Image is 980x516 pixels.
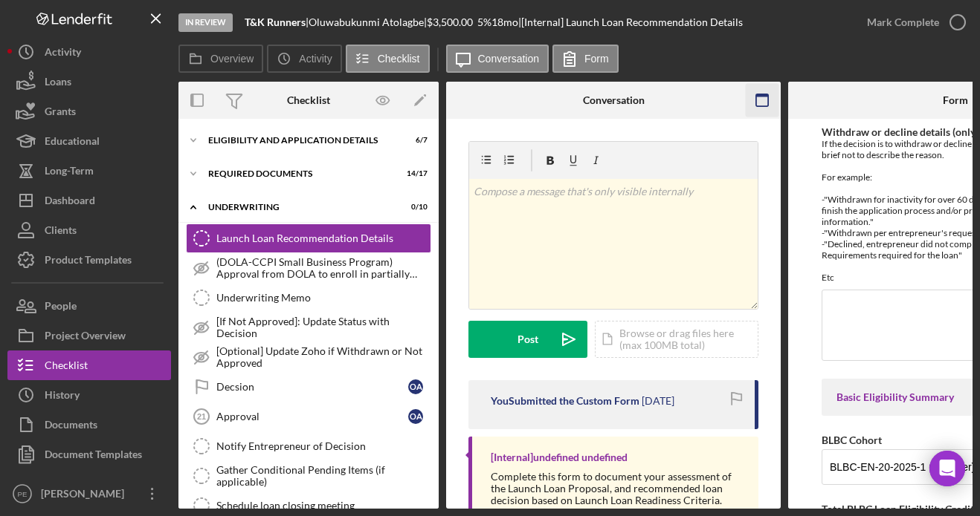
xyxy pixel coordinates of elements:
div: Underwriting [208,203,390,212]
div: Mark Complete [867,7,939,37]
button: Activity [267,45,341,73]
a: (DOLA-CCPI Small Business Program) Approval from DOLA to enroll in partially forgivable loan fund [186,253,431,283]
div: Decsion [216,381,408,393]
div: Form [943,94,968,106]
div: Loans [45,67,71,100]
div: Eligibility and Application Details [208,136,390,145]
div: In Review [178,13,233,32]
a: [Optional] Update Zoho if Withdrawn or Not Approved [186,342,431,372]
button: History [7,380,171,410]
button: Checklist [7,350,171,380]
div: 18 mo [491,16,518,28]
button: Conversation [446,45,549,73]
button: People [7,291,171,321]
button: Loans [7,67,171,97]
a: Notify Entrepreneur of Decision [186,431,431,461]
div: Product Templates [45,245,132,278]
div: [PERSON_NAME] [37,479,134,512]
button: Clients [7,215,171,245]
div: Clients [45,215,77,249]
button: Product Templates [7,245,171,275]
div: Long-Term [45,156,94,189]
button: PE[PERSON_NAME] [7,479,171,509]
label: Form [584,53,609,65]
div: Checklist [287,94,330,106]
a: Gather Conditional Pending Items (if applicable) [186,461,431,491]
div: Launch Loan Recommendation Details [216,232,431,244]
time: 2025-07-29 21:35 [642,395,674,407]
div: Required Documents [208,169,390,178]
div: Document Templates [45,440,142,473]
button: Checklist [346,45,430,73]
b: T&K Runners [245,16,306,28]
a: DecsionOA [186,372,431,402]
tspan: 21 [197,412,206,421]
div: Checklist [45,350,88,384]
button: Form [552,45,619,73]
div: | [245,16,309,28]
div: 14 / 17 [401,169,428,178]
div: People [45,291,77,324]
div: Dashboard [45,186,95,219]
div: [Internal] undefined undefined [491,451,628,463]
div: Open Intercom Messenger [929,451,965,486]
div: O A [408,409,423,424]
div: 6 / 7 [401,136,428,145]
a: Launch Loan Recommendation Details [186,223,431,253]
button: Educational [7,126,171,156]
div: You Submitted the Custom Form [491,395,639,407]
div: O A [408,379,423,394]
a: 21ApprovalOA [186,402,431,431]
button: Activity [7,37,171,67]
div: History [45,380,80,414]
div: Educational [45,126,100,160]
button: Documents [7,410,171,440]
div: | [Internal] Launch Loan Recommendation Details [518,16,743,28]
div: Notify Entrepreneur of Decision [216,440,431,452]
button: Long-Term [7,156,171,186]
div: $3,500.00 [427,16,477,28]
div: Gather Conditional Pending Items (if applicable) [216,464,431,488]
label: Activity [299,53,332,65]
div: Complete this form to document your assessment of the Launch Loan Proposal, and recommended loan ... [491,471,744,506]
div: Underwriting Memo [216,292,431,304]
label: Checklist [378,53,420,65]
button: Mark Complete [852,7,973,37]
label: Overview [210,53,254,65]
button: Document Templates [7,440,171,469]
div: Project Overview [45,321,126,354]
label: BLBC Cohort [822,434,882,446]
div: Conversation [583,94,645,106]
div: Grants [45,97,76,130]
button: Project Overview [7,321,171,350]
div: 0 / 10 [401,203,428,212]
button: Grants [7,97,171,126]
div: (DOLA-CCPI Small Business Program) Approval from DOLA to enroll in partially forgivable loan fund [216,256,431,280]
div: [If Not Approved]: Update Status with Decision [216,316,431,339]
button: Dashboard [7,186,171,215]
label: Conversation [478,53,540,65]
div: Documents [45,410,97,443]
div: Oluwabukunmi Atolagbe | [309,16,427,28]
div: [Optional] Update Zoho if Withdrawn or Not Approved [216,345,431,369]
div: Schedule loan closing meeting [216,500,431,512]
div: 5 % [477,16,491,28]
button: Post [468,321,587,358]
button: Overview [178,45,263,73]
a: Underwriting Memo [186,283,431,313]
div: Approval [216,411,408,422]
